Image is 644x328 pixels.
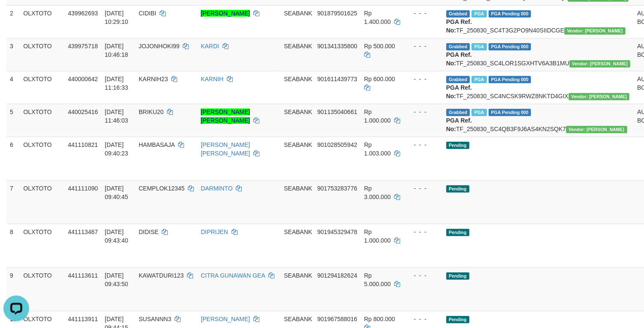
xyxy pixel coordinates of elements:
[6,5,20,38] td: 2
[364,185,391,200] span: Rp 3.000.000
[472,76,487,83] span: Marked by aubferri
[6,137,20,180] td: 6
[472,43,487,50] span: Marked by aubferri
[284,316,312,322] span: SEABANK
[407,42,439,50] div: - - -
[407,9,439,18] div: - - -
[570,60,631,67] span: Vendor URL: https://secure4.1velocity.biz
[139,141,175,148] span: HAMBASAJA
[446,117,472,132] b: PGA Ref. No:
[20,267,65,311] td: OLXTOTO
[317,141,357,148] span: Copy 901028505942 to clipboard
[68,43,98,50] span: 439975718
[284,108,312,115] span: SEABANK
[564,27,626,35] span: Vendor URL: https://secure4.1velocity.biz
[446,51,472,67] b: PGA Ref. No:
[489,76,531,83] span: PGA Pending
[201,185,232,192] a: DARMINTO
[139,228,159,235] span: DIDISE
[6,267,20,311] td: 9
[317,228,357,235] span: Copy 901945329478 to clipboard
[317,316,357,322] span: Copy 901967588016 to clipboard
[317,272,357,279] span: Copy 901294182624 to clipboard
[201,10,250,17] a: [PERSON_NAME]
[68,10,98,17] span: 439962693
[284,228,312,235] span: SEABANK
[6,38,20,71] td: 3
[68,141,98,148] span: 441110821
[443,71,634,104] td: TF_250830_SC4NCSK9RWZ8NKTD4GIX
[284,272,312,279] span: SEABANK
[68,272,98,279] span: 441113611
[364,43,395,50] span: Rp 500.000
[201,108,250,124] a: [PERSON_NAME] [PERSON_NAME]
[139,185,184,192] span: CEMPLOK12345
[6,104,20,137] td: 5
[489,109,531,116] span: PGA Pending
[139,10,156,17] span: CIDIBI
[20,5,65,38] td: OLXTOTO
[364,316,395,322] span: Rp 800.000
[317,43,357,50] span: Copy 901341335800 to clipboard
[364,76,395,82] span: Rp 600.000
[407,184,439,193] div: - - -
[446,109,470,116] span: Grabbed
[284,10,312,17] span: SEABANK
[20,71,65,104] td: OLXTOTO
[407,271,439,280] div: - - -
[446,43,470,50] span: Grabbed
[20,180,65,224] td: OLXTOTO
[443,104,634,137] td: TF_250830_SC4QB3F9J6AS4KN2SQK7
[68,316,98,322] span: 441113911
[68,185,98,192] span: 441111090
[68,108,98,115] span: 440025416
[20,38,65,71] td: OLXTOTO
[68,76,98,82] span: 440000642
[364,108,391,124] span: Rp 1.000.000
[6,71,20,104] td: 4
[364,272,391,287] span: Rp 5.000.000
[489,10,531,18] span: PGA Pending
[446,76,470,83] span: Grabbed
[446,229,469,236] span: Pending
[364,228,391,244] span: Rp 1.000.000
[407,228,439,236] div: - - -
[443,38,634,71] td: TF_250830_SC4LOR1SGXHTV6A3B1MU
[105,43,128,58] span: [DATE] 10:46:18
[472,10,487,18] span: Marked by aubferri
[105,272,128,287] span: [DATE] 09:43:50
[105,141,128,157] span: [DATE] 09:40:23
[407,141,439,149] div: - - -
[284,141,312,148] span: SEABANK
[201,141,250,157] a: [PERSON_NAME] [PERSON_NAME]
[139,316,171,322] span: SUSANNN3
[446,185,469,193] span: Pending
[105,76,128,91] span: [DATE] 11:16:33
[566,126,627,133] span: Vendor URL: https://secure4.1velocity.biz
[446,272,469,280] span: Pending
[201,316,250,322] a: [PERSON_NAME]
[317,185,357,192] span: Copy 901753283776 to clipboard
[105,108,128,124] span: [DATE] 11:46:03
[446,84,472,100] b: PGA Ref. No:
[407,75,439,83] div: - - -
[284,43,312,50] span: SEABANK
[364,10,391,25] span: Rp 1.400.000
[139,108,163,115] span: BRIKU20
[20,104,65,137] td: OLXTOTO
[446,316,469,323] span: Pending
[105,185,128,200] span: [DATE] 09:40:45
[472,109,487,116] span: Marked by aubferri
[139,76,168,82] span: KARNIH23
[201,228,228,235] a: DIPRIJEN
[201,272,265,279] a: CITRA GUNAWAN GEA
[139,43,180,50] span: JOJONHOKI99
[3,3,29,29] button: Open LiveChat chat widget
[201,76,223,82] a: KARNIH
[317,10,357,17] span: Copy 901879501625 to clipboard
[317,76,357,82] span: Copy 901611439773 to clipboard
[6,180,20,224] td: 7
[443,5,634,38] td: TF_250830_SC4T3G2PO9N40SIIDCGE
[105,10,128,25] span: [DATE] 10:29:10
[68,228,98,235] span: 441113467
